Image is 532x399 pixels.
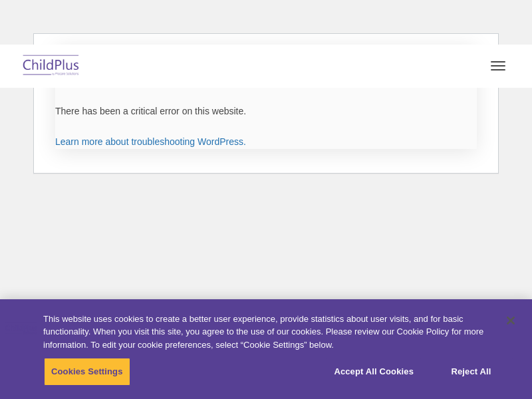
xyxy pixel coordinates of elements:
[496,306,525,335] button: Close
[44,358,130,386] button: Cookies Settings
[55,104,477,118] p: There has been a critical error on this website.
[20,51,82,82] img: ChildPlus by Procare Solutions
[430,358,513,386] button: Reject All
[327,358,421,386] button: Accept All Cookies
[55,136,246,147] a: Learn more about troubleshooting WordPress.
[43,313,495,352] div: This website uses cookies to create a better user experience, provide statistics about user visit...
